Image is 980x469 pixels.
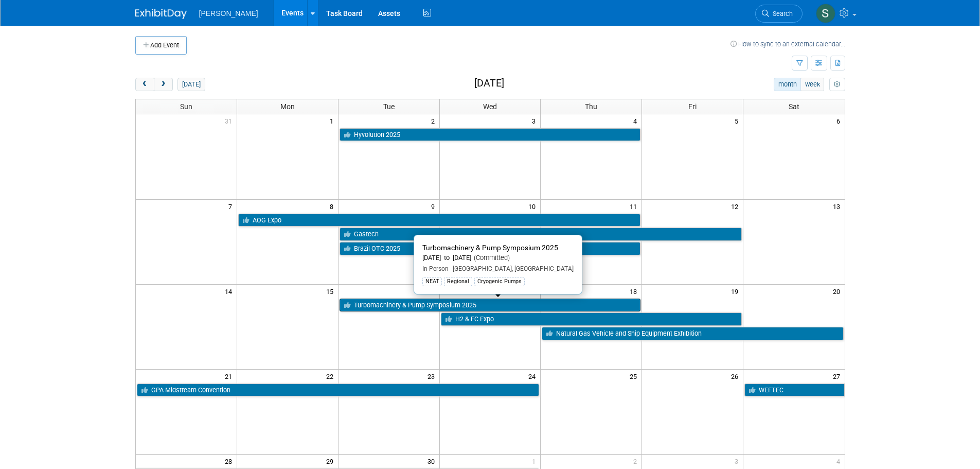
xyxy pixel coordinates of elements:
[325,455,338,467] span: 29
[224,455,237,467] span: 28
[430,200,439,213] span: 9
[527,200,540,213] span: 10
[422,265,449,272] span: In-Person
[340,242,641,255] a: Brazil OTC 2025
[829,78,845,91] button: myCustomButton
[474,277,525,286] div: Cryogenic Pumps
[441,312,742,326] a: H2 & FC Expo
[426,455,439,467] span: 30
[531,114,540,127] span: 3
[383,102,395,111] span: Tue
[769,10,793,18] span: Search
[422,244,558,252] span: Turbomachinery & Pump Symposium 2025
[730,285,743,298] span: 19
[340,128,641,142] a: Hyvolution 2025
[834,81,841,88] i: Personalize Calendar
[832,285,845,298] span: 20
[422,277,442,286] div: NEAT
[755,5,803,23] a: Search
[422,254,574,263] div: [DATE] to [DATE]
[632,114,642,127] span: 4
[137,384,540,397] a: GPA Midstream Convention
[238,214,640,227] a: AOG Expo
[832,200,845,213] span: 13
[800,78,824,91] button: week
[816,4,835,23] img: Skye Tuinei
[629,370,642,383] span: 25
[135,78,154,91] button: prev
[329,114,338,127] span: 1
[632,455,642,467] span: 2
[227,200,237,213] span: 7
[199,9,258,18] span: [PERSON_NAME]
[527,370,540,383] span: 24
[449,265,574,272] span: [GEOGRAPHIC_DATA], [GEOGRAPHIC_DATA]
[585,102,597,111] span: Thu
[224,114,237,127] span: 31
[832,370,845,383] span: 27
[629,285,642,298] span: 18
[340,299,641,312] a: Turbomachinery & Pump Symposium 2025
[224,285,237,298] span: 14
[280,102,295,111] span: Mon
[135,36,187,55] button: Add Event
[471,254,510,262] span: (Committed)
[531,455,540,467] span: 1
[177,78,205,91] button: [DATE]
[688,102,697,111] span: Fri
[629,200,642,213] span: 11
[789,102,799,111] span: Sat
[430,114,439,127] span: 2
[730,200,743,213] span: 12
[340,228,742,241] a: Gastech
[730,40,845,48] a: How to sync to an external calendar...
[180,102,192,111] span: Sun
[734,114,743,127] span: 5
[483,102,497,111] span: Wed
[444,277,472,286] div: Regional
[774,78,801,91] button: month
[325,370,338,383] span: 22
[135,9,187,19] img: ExhibitDay
[154,78,173,91] button: next
[224,370,237,383] span: 21
[325,285,338,298] span: 15
[835,455,845,467] span: 4
[426,370,439,383] span: 23
[329,200,338,213] span: 8
[542,327,843,340] a: Natural Gas Vehicle and Ship Equipment Exhibition
[734,455,743,467] span: 3
[730,370,743,383] span: 26
[474,78,504,89] h2: [DATE]
[744,384,844,397] a: WEFTEC
[835,114,845,127] span: 6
